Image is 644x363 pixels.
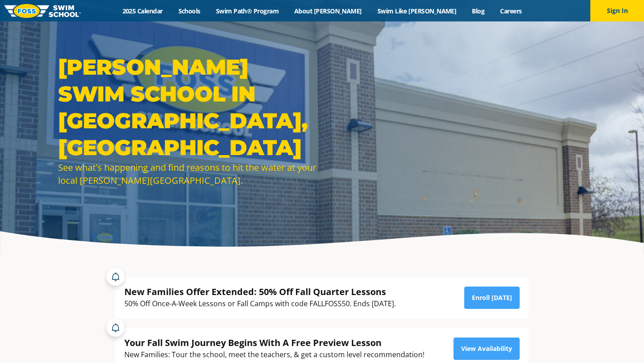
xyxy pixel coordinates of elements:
a: Swim Like [PERSON_NAME] [369,7,464,15]
div: 50% Off Once-A-Week Lessons or Fall Camps with code FALLFOSS50. Ends [DATE]. [124,298,396,310]
div: Your Fall Swim Journey Begins With A Free Preview Lesson [124,337,424,349]
div: See what's happening and find reasons to hit the water at your local [PERSON_NAME][GEOGRAPHIC_DATA]. [58,161,318,187]
a: Swim Path® Program [208,7,286,15]
div: New Families Offer Extended: 50% Off Fall Quarter Lessons [124,286,396,298]
img: FOSS Swim School Logo [4,4,81,18]
a: Schools [170,7,208,15]
div: New Families: Tour the school, meet the teachers, & get a custom level recommendation! [124,349,424,361]
a: About [PERSON_NAME] [287,7,370,15]
a: Careers [492,7,530,15]
h1: [PERSON_NAME] Swim School in [GEOGRAPHIC_DATA], [GEOGRAPHIC_DATA] [58,54,318,161]
a: 2025 Calendar [114,7,170,15]
a: Blog [464,7,492,15]
a: View Availability [453,338,520,360]
a: Enroll [DATE] [464,287,520,309]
